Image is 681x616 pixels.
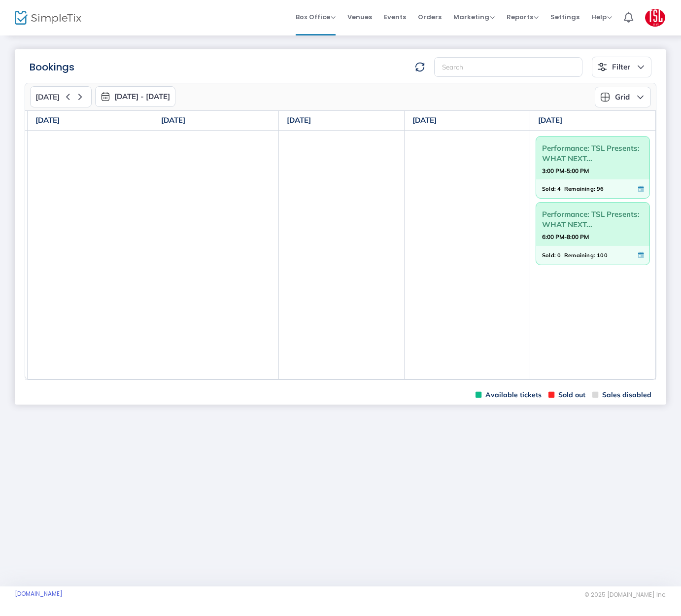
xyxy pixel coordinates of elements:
[405,111,530,131] th: [DATE]
[542,206,644,232] span: Performance: TSL Presents: WHAT NEXT...
[384,4,406,30] span: Events
[591,12,612,22] span: Help
[564,183,595,194] span: Remaining:
[542,183,556,194] span: Sold:
[30,60,74,74] m-panel-title: Bookings
[35,93,60,102] span: [DATE]
[347,4,372,30] span: Venues
[153,111,279,131] th: [DATE]
[550,4,579,30] span: Settings
[507,12,539,22] span: Reports
[597,183,604,194] span: 96
[542,231,589,243] strong: 6:00 PM-8:00 PM
[542,165,589,177] strong: 3:00 PM-5:00 PM
[592,57,651,77] button: Filter
[476,390,542,400] span: Available tickets
[597,62,607,72] img: filter
[542,140,644,166] span: Performance: TSL Presents: WHAT NEXT...
[296,12,336,22] span: Box Office
[95,86,175,107] button: [DATE] - [DATE]
[592,390,651,400] span: Sales disabled
[564,250,595,261] span: Remaining:
[557,250,561,261] span: 0
[101,92,110,102] img: monthly
[530,111,656,131] th: [DATE]
[597,250,608,261] span: 100
[548,390,585,400] span: Sold out
[557,183,561,194] span: 4
[30,86,92,107] button: [DATE]
[15,590,63,598] a: [DOMAIN_NAME]
[415,62,425,72] img: refresh-data
[279,111,405,131] th: [DATE]
[542,250,556,261] span: Sold:
[434,57,582,77] input: Search
[418,4,442,30] span: Orders
[600,92,610,102] img: grid
[28,111,153,131] th: [DATE]
[595,87,651,107] button: Grid
[453,12,495,22] span: Marketing
[584,591,666,599] span: © 2025 [DOMAIN_NAME] Inc.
